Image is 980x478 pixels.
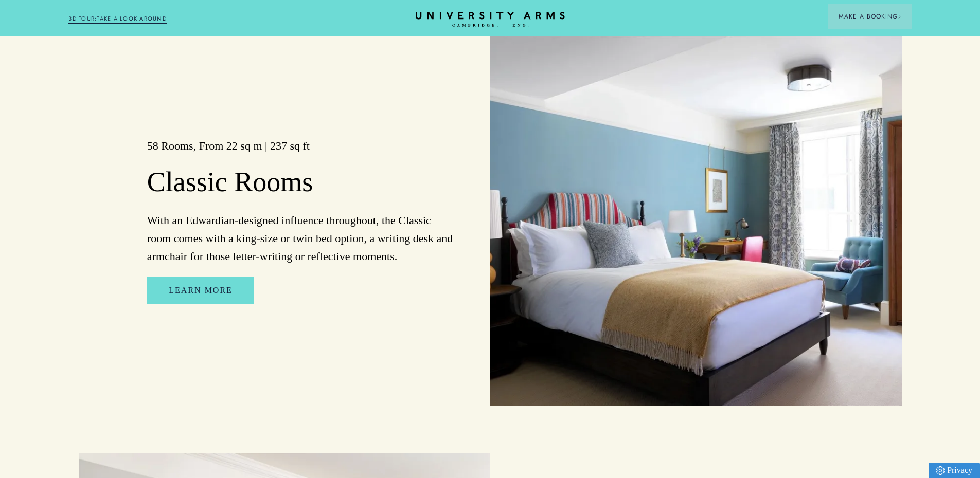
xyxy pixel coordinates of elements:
[68,14,167,24] a: 3D TOUR:TAKE A LOOK AROUND
[898,15,901,19] img: Arrow icon
[147,277,254,304] a: Learn More
[490,36,902,406] img: image-e9066e016a3afb6f011bc37f916714460f26abf2-8272x6200-jpg
[936,466,945,475] img: Privacy
[929,463,980,478] a: Privacy
[147,166,455,199] h2: Classic Rooms
[828,4,912,29] button: Make a BookingArrow icon
[147,211,455,266] p: With an Edwardian-designed influence throughout, the Classic room comes with a king-size or twin ...
[416,12,565,28] a: Home
[839,12,901,21] span: Make a Booking
[147,138,455,154] h3: 58 Rooms, From 22 sq m | 237 sq ft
